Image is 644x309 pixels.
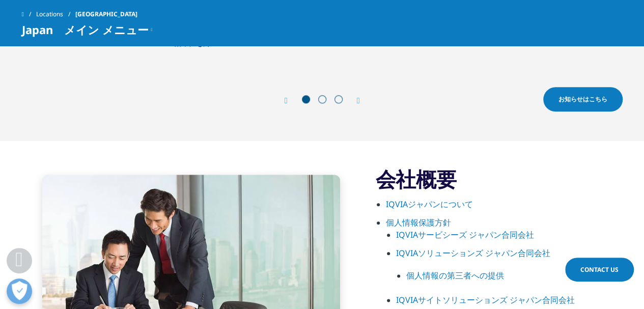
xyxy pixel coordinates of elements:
a: IQVIAソリューションズ ジャパン合同会社 [396,247,550,259]
span: Contact Us [580,265,619,274]
div: Previous slide [285,96,298,105]
a: Locations [36,5,75,23]
span: お知らせはこちら [558,95,607,104]
a: IQVIAサービシーズ ジャパン合同会社 [396,229,534,240]
span: Japan メイン メニュー [22,23,149,36]
h3: 会社概要 [376,166,623,192]
a: Contact Us [565,258,634,282]
a: IQVIAサイトソリューションズ ジャパン合同会社 [396,294,575,305]
a: 個人情報の第三者への提供 [406,270,504,281]
a: お知らせはこちら [543,87,623,111]
span: [GEOGRAPHIC_DATA] [75,5,137,23]
a: 個人情報保護方針 [386,217,451,228]
button: 優先設定センターを開く [7,278,32,304]
a: IQVIAジャパンについて [386,199,473,210]
div: Next slide [347,96,360,105]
